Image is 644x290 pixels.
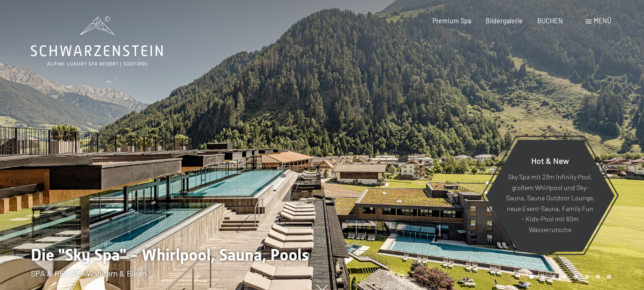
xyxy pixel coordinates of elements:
[485,139,615,252] a: Hot & New Sky Spa mit 23m Infinity Pool, großem Whirlpool und Sky-Sauna, Sauna Outdoor Lounge, ne...
[574,275,578,279] div: Carousel Page 5
[562,275,567,279] div: Carousel Page 4
[537,17,563,25] a: BUCHEN
[596,275,600,279] div: Carousel Page 7
[585,275,589,279] div: Carousel Page 6
[552,275,556,279] div: Carousel Page 3
[486,17,523,25] a: Bildergalerie
[432,17,471,25] a: Premium Spa
[526,275,611,279] div: Carousel Pagination
[529,275,534,279] div: Carousel Page 1 (Current Slide)
[531,156,569,166] span: Hot & New
[541,275,545,279] div: Carousel Page 2
[607,275,611,279] div: Carousel Page 8
[594,17,611,25] span: Menü
[506,172,595,235] p: Sky Spa mit 23m Infinity Pool, großem Whirlpool und Sky-Sauna, Sauna Outdoor Lounge, neue Event-S...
